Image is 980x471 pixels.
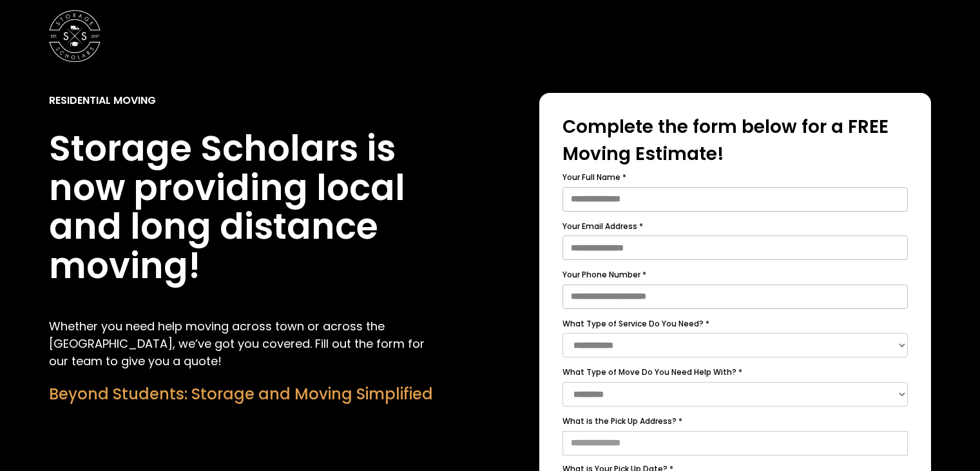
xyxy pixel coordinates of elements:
[562,170,908,185] label: Your Full Name *
[49,383,441,406] div: Beyond Students: Storage and Moving Simplified
[562,317,908,331] label: What Type of Service Do You Need? *
[562,219,908,234] label: Your Email Address *
[49,10,101,62] img: Storage Scholars main logo
[562,268,908,282] label: Your Phone Number *
[49,317,441,370] p: Whether you need help moving across town or across the [GEOGRAPHIC_DATA], we’ve got you covered. ...
[562,114,908,168] div: Complete the form below for a FREE Moving Estimate!
[49,129,441,285] h1: Storage Scholars is now providing local and long distance moving!
[49,93,156,108] div: Residential Moving
[562,414,908,428] label: What is the Pick Up Address? *
[562,365,908,379] label: What Type of Move Do You Need Help With? *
